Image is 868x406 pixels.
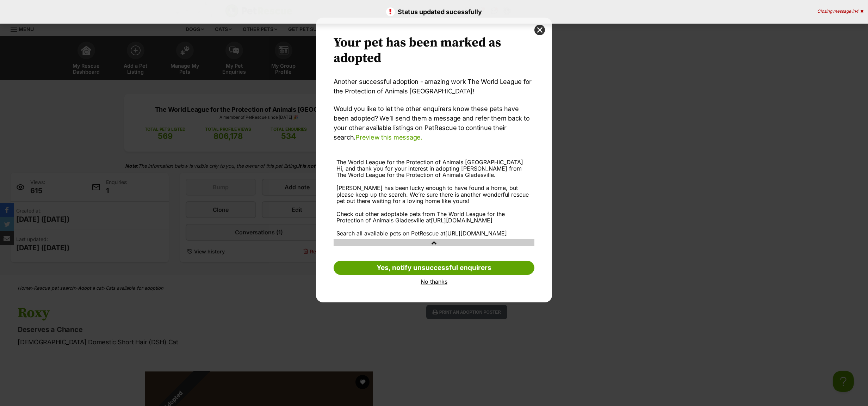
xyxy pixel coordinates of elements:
p: Would you like to let the other enquirers know these pets have been adopted? We’ll send them a me... [334,104,534,142]
a: Preview this message. [355,134,422,141]
a: Yes, notify unsuccessful enquirers [334,261,534,275]
span: The World League for the Protection of Animals [GEOGRAPHIC_DATA] [336,159,523,166]
p: Status updated sucessfully [7,7,861,17]
button: close [534,25,545,35]
a: No thanks [334,278,534,285]
p: Another successful adoption - amazing work The World League for the Protection of Animals [GEOGRA... [334,77,534,96]
a: [URL][DOMAIN_NAME] [445,230,507,237]
img: https://img.kwcdn.com/product/fancy/b205bd6f-6fe0-4e00-85ec-1c6b88555a07.jpg?imageMogr2/strip/siz... [54,45,106,88]
div: Closing message in [817,9,863,14]
a: [URL][DOMAIN_NAME] [431,217,492,224]
span: 4 [856,8,858,14]
h2: Your pet has been marked as adopted [334,35,534,66]
img: https://img.kwcdn.com/product/fancy/2fb0ce9c-a180-4deb-abe9-fb2124f6f161.jpg?imageMogr2/strip/siz... [60,50,118,99]
div: Hi, and thank you for your interest in adopting [PERSON_NAME] from The World League for the Prote... [336,165,532,236]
